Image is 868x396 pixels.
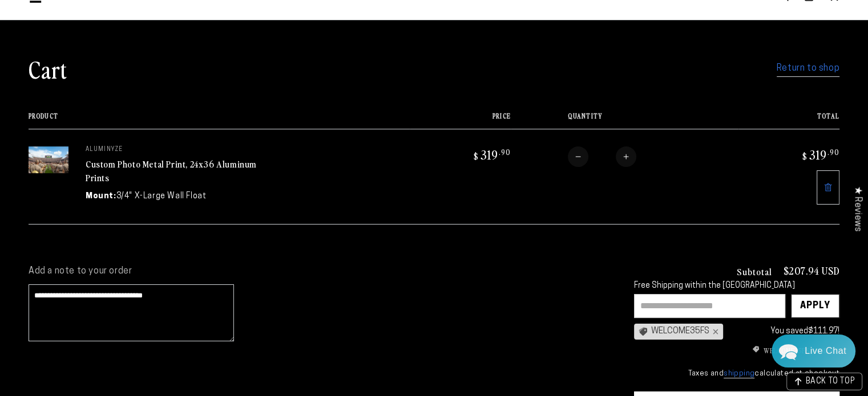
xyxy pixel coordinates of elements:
[817,170,839,205] a: Remove 24"x36" Rectangle White Matte Aluminyzed Photo
[29,54,67,84] h1: Cart
[801,146,839,162] bdi: 319
[802,150,808,162] span: $
[410,112,511,129] th: Price
[634,368,839,379] small: Taxes and calculated at checkout
[86,157,257,185] a: Custom Photo Metal Print, 24x36 Aluminum Prints
[827,147,839,157] sup: .90
[709,327,718,336] div: ×
[86,146,257,153] p: Aluminyze
[511,112,738,129] th: Quantity
[808,327,838,336] span: $111.97
[777,60,839,77] a: Return to shop
[29,266,611,277] label: Add a note to your order
[783,266,839,276] p: $207.94 USD
[86,190,116,202] dt: Mount:
[472,146,511,162] bdi: 319
[846,177,868,240] div: Click to open Judge.me floating reviews tab
[588,146,616,167] input: Quantity for Custom Photo Metal Print, 24x36 Aluminum Prints
[805,378,855,386] span: BACK TO TOP
[634,345,839,356] li: WELCOME35FS (–$111.96)
[634,281,839,291] div: Free Shipping within the [GEOGRAPHIC_DATA]
[499,147,511,157] sup: .90
[634,324,723,340] div: WELCOME35FS
[634,345,839,356] ul: Discount
[29,112,410,129] th: Product
[29,146,68,173] img: 24"x36" Rectangle White Matte Aluminyzed Photo
[772,334,855,368] div: Chat widget toggle
[800,295,830,317] div: Apply
[116,190,207,202] dd: 3/4" X-Large Wall Float
[729,324,839,338] div: You saved !
[474,150,479,162] span: $
[724,370,754,378] a: shipping
[805,334,846,368] div: Contact Us Directly
[736,267,772,276] h3: Subtotal
[738,112,840,129] th: Total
